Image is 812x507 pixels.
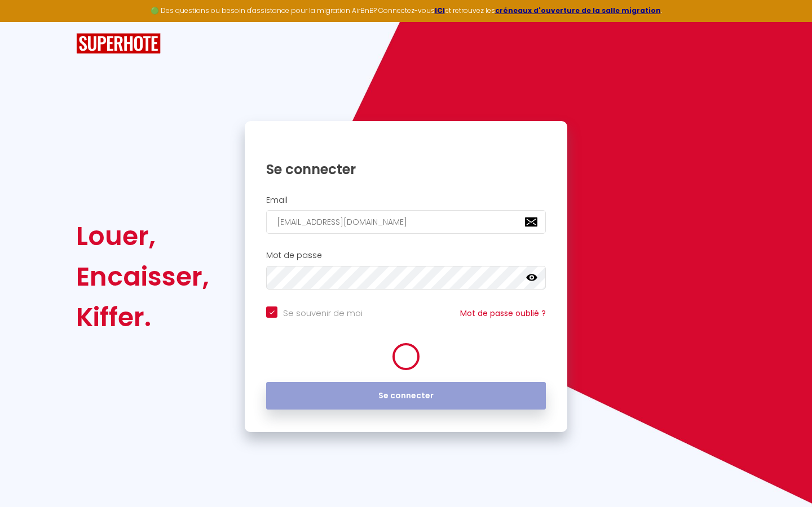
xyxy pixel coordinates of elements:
button: Ouvrir le widget de chat LiveChat [9,5,43,38]
div: Kiffer. [76,297,209,337]
div: Louer, [76,216,209,256]
button: Se connecter [266,382,546,410]
a: créneaux d'ouverture de la salle migration [495,6,661,15]
img: SuperHote logo [76,33,161,54]
h1: Se connecter [266,161,546,178]
div: Encaisser, [76,256,209,297]
a: Mot de passe oublié ? [460,308,546,319]
h2: Email [266,195,546,205]
input: Ton Email [266,210,546,234]
a: ICI [435,6,445,15]
h2: Mot de passe [266,251,546,260]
